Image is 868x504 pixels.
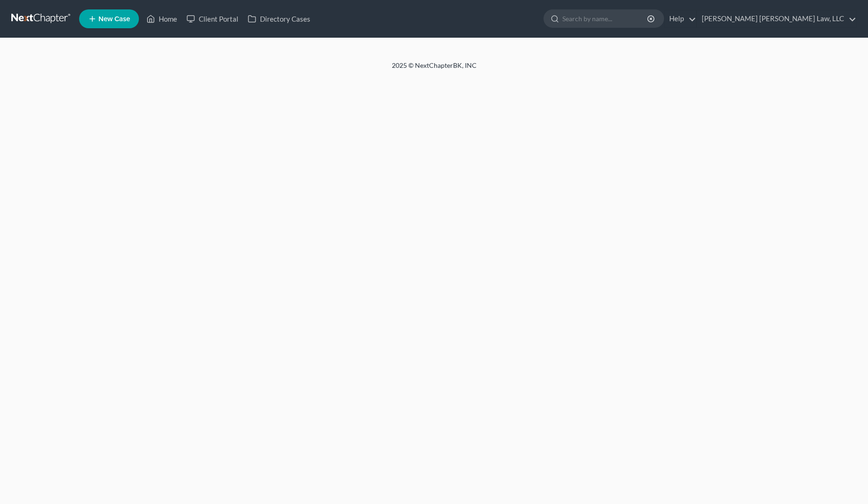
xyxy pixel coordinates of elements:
span: New Case [98,16,130,23]
a: Help [665,10,696,27]
a: [PERSON_NAME] [PERSON_NAME] Law, LLC [697,10,856,27]
div: 2025 © NextChapterBK, INC [166,61,703,78]
a: Client Portal [182,10,243,27]
a: Directory Cases [243,10,315,27]
input: Search by name... [562,10,649,27]
a: Home [142,10,182,27]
